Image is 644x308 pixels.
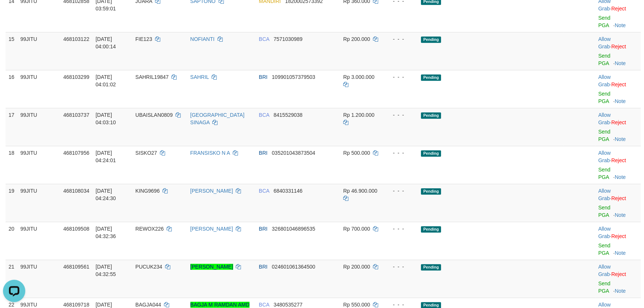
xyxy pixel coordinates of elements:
[598,205,611,218] a: Send PGA
[135,188,160,194] span: KING9696
[387,263,415,270] div: - - -
[421,36,441,43] span: Pending
[615,60,626,66] a: Note
[343,36,370,42] span: Rp 200.000
[615,22,626,28] a: Note
[598,243,611,256] a: Send PGA
[6,222,17,260] td: 20
[190,226,233,232] a: [PERSON_NAME]
[17,146,60,184] td: 99JITU
[6,146,17,184] td: 18
[190,36,215,42] a: NOFIANTI
[421,264,441,270] span: Pending
[259,188,269,194] span: BCA
[96,226,116,239] span: [DATE] 04:32:36
[259,74,267,80] span: BRI
[272,264,315,270] span: Copy 024601061364500 to clipboard
[63,188,89,194] span: 468108034
[343,112,374,118] span: Rp 1.200.000
[598,188,611,201] a: Allow Grab
[272,150,315,156] span: Copy 035201043873504 to clipboard
[135,112,173,118] span: UBAISLAN0809
[63,112,89,118] span: 468103737
[615,212,626,218] a: Note
[259,112,269,118] span: BCA
[135,302,161,308] span: BAGJA044
[598,15,611,28] a: Send PGA
[3,3,25,25] button: Open LiveChat chat widget
[387,225,415,232] div: - - -
[598,36,611,49] a: Allow Grab
[611,44,626,49] a: Reject
[611,157,626,163] a: Reject
[135,264,162,270] span: PUCUK234
[343,188,377,194] span: Rp 46.900.000
[421,188,441,195] span: Pending
[274,188,303,194] span: Copy 6840331146 to clipboard
[63,264,89,270] span: 468109561
[598,74,611,87] span: ·
[6,32,17,70] td: 15
[17,260,60,298] td: 99JITU
[259,302,269,308] span: BCA
[96,264,116,277] span: [DATE] 04:32:55
[598,280,611,294] a: Send PGA
[598,150,611,163] span: ·
[595,146,641,184] td: ·
[135,74,169,80] span: SAHRIL19847
[63,302,89,308] span: 468109718
[387,111,415,119] div: - - -
[598,112,611,125] span: ·
[6,184,17,222] td: 19
[611,195,626,201] a: Reject
[421,226,441,232] span: Pending
[343,150,370,156] span: Rp 500.000
[615,98,626,104] a: Note
[611,233,626,239] a: Reject
[611,271,626,277] a: Reject
[190,264,233,270] a: [PERSON_NAME]
[595,222,641,260] td: ·
[343,226,370,232] span: Rp 700.000
[272,226,315,232] span: Copy 326801046896535 to clipboard
[595,70,641,108] td: ·
[611,81,626,87] a: Reject
[259,36,269,42] span: BCA
[190,188,233,194] a: [PERSON_NAME]
[135,150,157,156] span: SISKO27
[387,35,415,43] div: - - -
[96,188,116,201] span: [DATE] 04:24:30
[421,150,441,157] span: Pending
[598,74,611,87] a: Allow Grab
[190,150,230,156] a: FRANSISKO N A
[421,112,441,119] span: Pending
[598,36,611,49] span: ·
[96,112,116,125] span: [DATE] 04:03:10
[259,150,267,156] span: BRI
[17,32,60,70] td: 99JITU
[387,187,415,195] div: - - -
[274,36,303,42] span: Copy 7571030989 to clipboard
[615,174,626,180] a: Note
[598,53,611,66] a: Send PGA
[6,260,17,298] td: 21
[96,36,116,49] span: [DATE] 04:00:14
[272,74,315,80] span: Copy 109901057379503 to clipboard
[259,264,267,270] span: BRI
[598,188,611,201] span: ·
[17,70,60,108] td: 99JITU
[17,222,60,260] td: 99JITU
[6,70,17,108] td: 16
[274,302,303,308] span: Copy 3480535277 to clipboard
[611,6,626,12] a: Reject
[598,264,611,277] a: Allow Grab
[598,91,611,104] a: Send PGA
[63,226,89,232] span: 468109508
[598,150,611,163] a: Allow Grab
[17,108,60,146] td: 99JITU
[259,226,267,232] span: BRI
[615,136,626,142] a: Note
[615,288,626,294] a: Note
[17,184,60,222] td: 99JITU
[595,32,641,70] td: ·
